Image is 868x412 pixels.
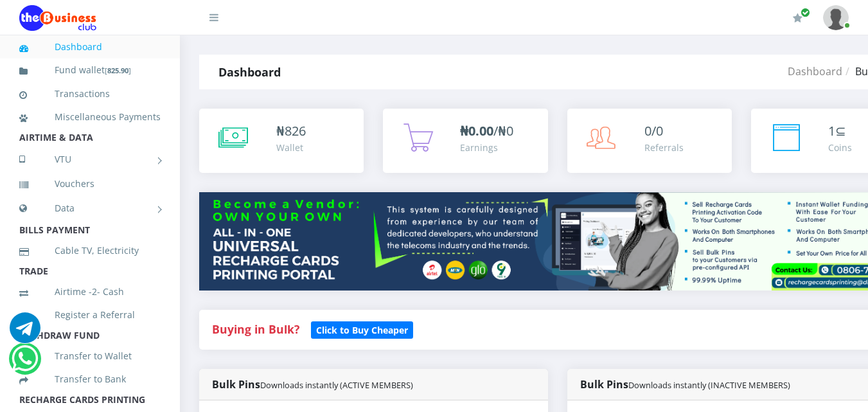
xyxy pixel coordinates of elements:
a: Dashboard [788,64,842,78]
div: Referrals [644,141,684,154]
a: VTU [19,143,161,175]
span: /₦0 [460,122,513,139]
strong: Buying in Bulk? [212,321,299,337]
a: Transfer to Bank [19,364,161,394]
img: User [823,5,849,30]
a: Cable TV, Electricity [19,236,161,265]
span: 0/0 [644,122,663,139]
strong: Bulk Pins [212,377,413,391]
div: ⊆ [828,121,852,141]
span: 1 [828,122,835,139]
strong: Dashboard [218,64,281,80]
div: Earnings [460,141,513,154]
img: Logo [19,5,96,31]
strong: Bulk Pins [580,377,790,391]
div: Wallet [276,141,306,154]
a: ₦826 Wallet [199,109,364,173]
a: Miscellaneous Payments [19,102,161,132]
a: Click to Buy Cheaper [311,321,413,337]
b: ₦0.00 [460,122,493,139]
b: 825.90 [107,66,128,75]
span: Renew/Upgrade Subscription [801,8,810,17]
a: Transfer to Wallet [19,341,161,371]
a: Dashboard [19,32,161,62]
small: Downloads instantly (ACTIVE MEMBERS) [260,379,413,391]
a: Fund wallet[825.90] [19,55,161,85]
a: Chat for support [10,322,40,343]
small: Downloads instantly (INACTIVE MEMBERS) [628,379,790,391]
a: ₦0.00/₦0 Earnings [383,109,547,173]
a: Vouchers [19,169,161,199]
small: [ ] [105,66,131,75]
a: Data [19,192,161,224]
b: Click to Buy Cheaper [316,324,408,336]
div: Coins [828,141,852,154]
a: Register a Referral [19,300,161,330]
a: Chat for support [12,353,38,374]
i: Renew/Upgrade Subscription [793,13,802,23]
span: 826 [285,122,306,139]
div: ₦ [276,121,306,141]
a: Airtime -2- Cash [19,277,161,307]
a: 0/0 Referrals [567,109,732,173]
a: Transactions [19,79,161,109]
